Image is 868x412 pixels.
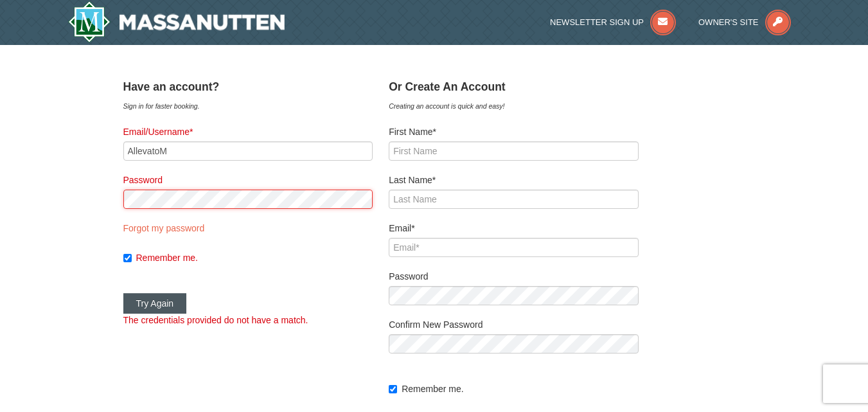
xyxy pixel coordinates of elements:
[550,17,676,27] a: Newsletter Sign Up
[123,80,373,93] h4: Have an account?
[402,382,639,395] label: Remember me.
[123,125,373,138] label: Email/Username*
[389,318,639,331] label: Confirm New Password
[550,17,644,27] span: Newsletter Sign Up
[698,17,791,27] a: Owner's Site
[123,174,373,186] label: Password
[389,222,639,235] label: Email*
[123,100,373,112] div: Sign in for faster booking.
[389,80,639,93] h4: Or Create An Account
[698,17,759,27] span: Owner's Site
[123,141,373,161] input: Email/Username*
[389,270,639,283] label: Password
[68,1,285,42] img: Massanutten Resort Logo
[389,238,639,257] input: Email*
[136,251,373,264] label: Remember me.
[389,125,639,138] label: First Name*
[123,315,308,325] span: The credentials provided do not have a match.
[123,293,187,314] button: Try Again
[389,190,639,209] input: Last Name
[389,100,639,112] div: Creating an account is quick and easy!
[68,1,285,42] a: Massanutten Resort
[389,141,639,161] input: First Name
[389,174,639,186] label: Last Name*
[123,223,205,233] a: Forgot my password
